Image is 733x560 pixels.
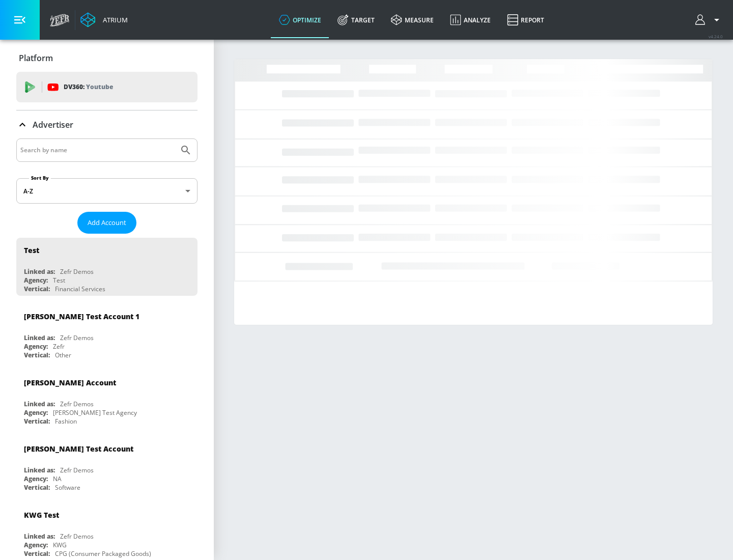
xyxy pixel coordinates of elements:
[60,333,94,342] div: Zefr Demos
[24,267,55,276] div: Linked as:
[499,2,552,38] a: Report
[16,304,198,362] div: [PERSON_NAME] Test Account 1Linked as:Zefr DemosAgency:ZefrVertical:Other
[55,549,151,558] div: CPG (Consumer Packaged Goods)
[24,312,139,321] div: [PERSON_NAME] Test Account 1
[86,81,113,92] p: Youtube
[88,217,126,229] span: Add Account
[60,400,94,408] div: Zefr Demos
[55,483,80,492] div: Software
[53,541,67,549] div: KWG
[16,370,198,428] div: [PERSON_NAME] AccountLinked as:Zefr DemosAgency:[PERSON_NAME] Test AgencyVertical:Fashion
[24,342,48,351] div: Agency:
[24,532,55,541] div: Linked as:
[16,178,198,204] div: A-Z
[16,238,198,296] div: TestLinked as:Zefr DemosAgency:TestVertical:Financial Services
[24,541,48,549] div: Agency:
[53,408,137,417] div: [PERSON_NAME] Test Agency
[16,436,198,494] div: [PERSON_NAME] Test AccountLinked as:Zefr DemosAgency:NAVertical:Software
[709,34,723,39] span: v 4.24.0
[16,72,198,102] div: DV360: Youtube
[80,12,128,27] a: Atrium
[55,417,77,426] div: Fashion
[16,44,198,72] div: Platform
[383,2,442,38] a: measure
[60,267,94,276] div: Zefr Demos
[24,483,50,492] div: Vertical:
[16,110,198,139] div: Advertiser
[24,285,50,293] div: Vertical:
[53,342,65,351] div: Zefr
[60,466,94,474] div: Zefr Demos
[24,408,48,417] div: Agency:
[271,2,329,38] a: optimize
[24,510,59,520] div: KWG Test
[329,2,383,38] a: Target
[55,351,71,359] div: Other
[24,400,55,408] div: Linked as:
[77,212,136,234] button: Add Account
[24,444,133,454] div: [PERSON_NAME] Test Account
[55,285,105,293] div: Financial Services
[24,333,55,342] div: Linked as:
[20,144,175,157] input: Search by name
[29,175,51,181] label: Sort By
[442,2,499,38] a: Analyze
[24,466,55,474] div: Linked as:
[24,351,50,359] div: Vertical:
[53,276,65,285] div: Test
[19,52,53,64] p: Platform
[64,81,113,93] p: DV360:
[60,532,94,541] div: Zefr Demos
[99,15,128,24] div: Atrium
[24,474,48,483] div: Agency:
[24,378,116,387] div: [PERSON_NAME] Account
[53,474,62,483] div: NA
[24,549,50,558] div: Vertical:
[24,276,48,285] div: Agency:
[24,417,50,426] div: Vertical:
[24,245,39,255] div: Test
[33,119,73,130] p: Advertiser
